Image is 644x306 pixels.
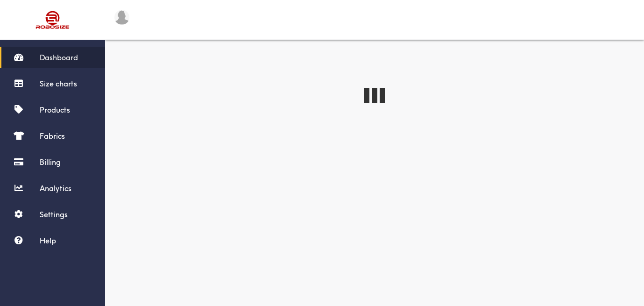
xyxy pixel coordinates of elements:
span: Settings [40,210,68,219]
span: Analytics [40,184,71,193]
span: Dashboard [40,53,78,62]
span: Products [40,105,70,114]
img: Robosize [18,7,88,33]
span: Fabrics [40,131,65,141]
span: Billing [40,157,61,167]
span: Help [40,236,56,245]
span: Size charts [40,79,77,88]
